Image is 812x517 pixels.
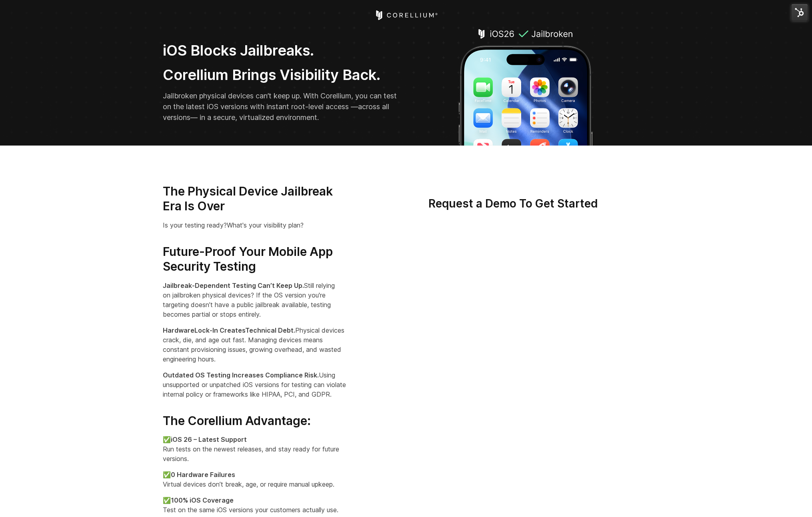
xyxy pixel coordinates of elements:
[791,4,808,21] img: HubSpot Tools Menu Toggle
[163,325,349,364] p: Physical devices crack, die, and age out fast. Managing devices means constant provisioning issue...
[163,371,346,398] span: Using unsupported or unpatched iOS versions for testing can violate internal policy or frameworks...
[163,92,397,122] span: Jailbroken physical devices can’t keep up. With Corellium, you can test on the latest iOS version...
[163,42,314,59] strong: iOS Blocks Jailbreaks.
[163,184,349,214] h3: The Physical Device Jailbreak Era Is Over
[163,281,304,289] strong: Jailbreak-Dependent Testing Can’t Keep Up.
[374,10,438,20] a: Corellium Home
[163,495,349,515] p: ✅ Test on the same iOS versions your customers actually use.
[227,221,304,229] span: What's your visibility plan?
[171,435,247,443] strong: iOS 26 – Latest Support
[163,435,349,463] p: ✅ Run tests on the newest releases, and stay ready for future versions.
[163,326,295,334] strong: Hardware Technical Debt.
[163,66,380,84] strong: Corellium Brings Visibility Back.
[163,220,349,230] p: Is your testing ready?
[163,371,319,379] span: Outdated OS Testing Increases Compliance Risk.
[163,470,349,489] p: ✅ Virtual devices don’t break, age, or require manual upkeep.
[194,326,245,334] span: Lock-In Creates
[428,197,598,210] strong: Request a Demo To Get Started
[163,413,311,428] strong: The Corellium Advantage:
[456,26,595,146] img: iOS 26 launch image_01_alpha_LR
[171,471,235,479] strong: 0 Hardware Failures
[171,496,234,504] strong: 100% iOS Coverage
[163,244,349,274] h3: Future-Proof Your Mobile App Security Testing
[163,281,335,318] span: Still relying on jailbroken physical devices? If the OS version you're targeting doesn’t have a p...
